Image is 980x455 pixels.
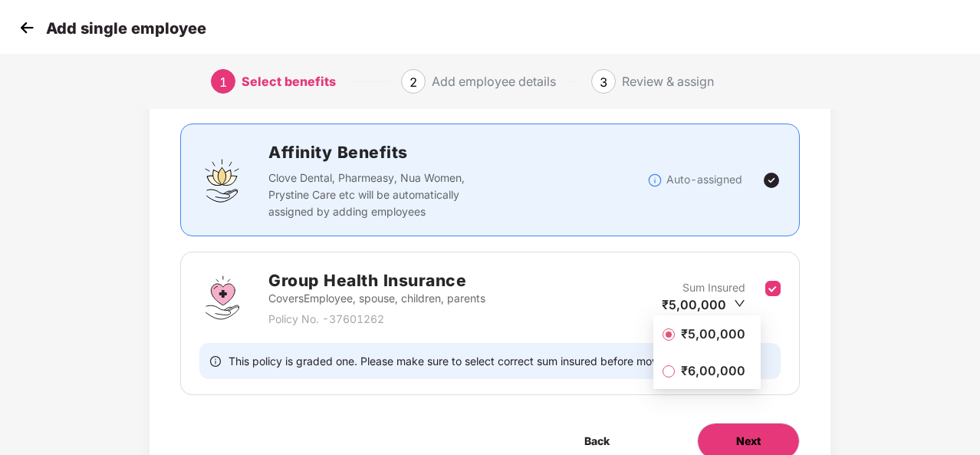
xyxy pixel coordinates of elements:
[210,354,221,368] span: info-circle
[268,290,485,307] p: Covers Employee, spouse, children, parents
[682,279,745,296] p: Sum Insured
[666,171,742,188] p: Auto-assigned
[762,171,781,190] img: svg+xml;base64,PHN2ZyBpZD0iVGljay0yNHgyNCIgeG1sbnM9Imh0dHA6Ly93d3cudzMub3JnLzIwMDAvc3ZnIiB3aWR0aD...
[199,157,245,203] img: svg+xml;base64,PHN2ZyBpZD0iQWZmaW5pdHlfQmVuZWZpdHMiIGRhdGEtbmFtZT0iQWZmaW5pdHkgQmVuZWZpdHMiIHhtbG...
[647,173,663,188] img: svg+xml;base64,PHN2ZyBpZD0iSW5mb18tXzMyeDMyIiBkYXRhLW5hbWU9IkluZm8gLSAzMngzMiIgeG1sbnM9Imh0dHA6Ly...
[15,16,38,39] img: svg+xml;base64,PHN2ZyB4bWxucz0iaHR0cDovL3d3dy53My5vcmcvMjAwMC9zdmciIHdpZHRoPSIzMCIgaGVpZ2h0PSIzMC...
[409,74,417,90] span: 2
[675,325,751,342] span: ₹5,00,000
[242,69,336,94] div: Select benefits
[199,275,245,321] img: svg+xml;base64,PHN2ZyBpZD0iR3JvdXBfSGVhbHRoX0luc3VyYW5jZSIgZGF0YS1uYW1lPSJHcm91cCBIZWFsdGggSW5zdX...
[622,69,714,94] div: Review & assign
[229,354,711,368] span: This policy is graded one. Please make sure to select correct sum insured before moving ahead.
[584,433,610,450] span: Back
[734,298,745,309] span: down
[268,311,485,328] p: Policy No. - 37601262
[268,268,485,293] h2: Group Health Insurance
[662,296,745,313] div: ₹5,00,000
[268,170,495,220] p: Clove Dental, Pharmeasy, Nua Women, Prystine Care etc will be automatically assigned by adding em...
[219,74,227,90] span: 1
[432,69,556,94] div: Add employee details
[46,19,206,38] p: Add single employee
[600,74,607,90] span: 3
[675,362,751,379] span: ₹6,00,000
[736,433,761,450] span: Next
[268,140,647,165] h2: Affinity Benefits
